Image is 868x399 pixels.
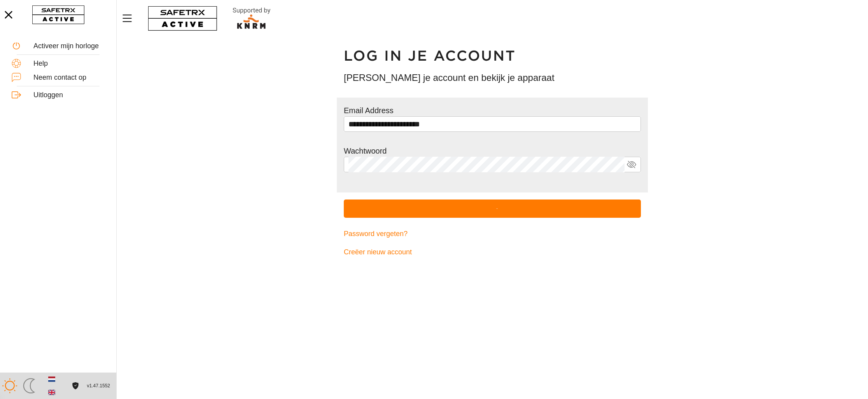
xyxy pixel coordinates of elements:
[344,47,641,65] h1: Log in je account
[12,73,21,82] img: ContactUs.svg
[344,147,387,155] label: Wachtwoord
[45,386,58,399] button: English
[344,106,394,115] label: Email Address
[48,376,55,383] img: nl.svg
[344,243,641,261] a: Creëer nieuw account
[344,225,641,243] a: Password vergeten?
[2,378,17,394] img: ModeLight.svg
[48,389,55,396] img: en.svg
[21,378,37,394] img: ModeDark.svg
[70,382,80,389] a: Licentieovereenkomst
[33,59,105,68] div: Help
[344,71,641,84] h3: [PERSON_NAME] je account en bekijk je apparaat
[224,6,280,31] img: RescueLogo.svg
[33,73,105,82] div: Neem contact op
[33,42,105,51] div: Activeer mijn horloge
[33,91,105,100] div: Uitloggen
[344,228,408,240] span: Password vergeten?
[82,380,115,392] button: v1.47.1552
[12,59,21,68] img: Help.svg
[121,10,140,26] button: Menu
[45,373,58,386] button: Dutch
[87,382,110,390] span: v1.47.1552
[344,246,412,258] span: Creëer nieuw account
